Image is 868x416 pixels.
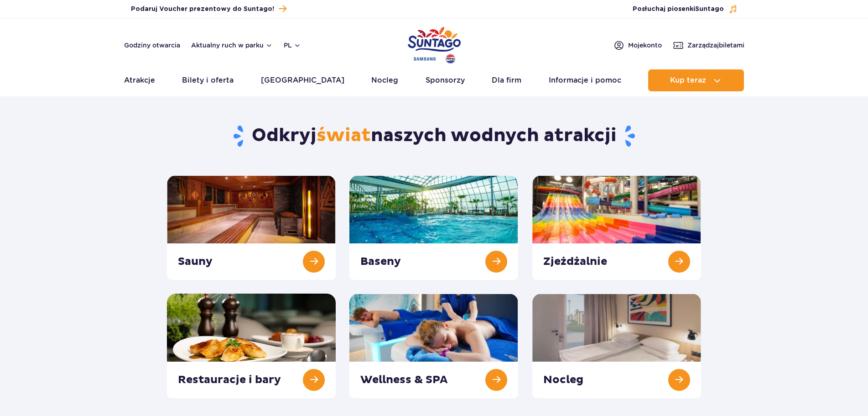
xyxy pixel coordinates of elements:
[628,41,662,50] span: Moje konto
[426,69,465,91] a: Sponsorzy
[317,124,371,147] span: świat
[492,69,521,91] a: Dla firm
[131,3,286,15] a: Podaruj Voucher prezentowy do Suntago!
[670,76,706,84] span: Kup teraz
[687,41,744,50] span: Zarządzaj biletami
[673,40,744,51] a: Zarządzajbiletami
[124,41,180,50] a: Godziny otwarcia
[371,69,398,91] a: Nocleg
[613,40,662,51] a: Mojekonto
[648,69,744,91] button: Kup teraz
[124,69,155,91] a: Atrakcje
[131,5,274,14] span: Podaruj Voucher prezentowy do Suntago!
[408,23,461,65] a: Park of Poland
[182,69,234,91] a: Bilety i oferta
[284,41,301,50] button: pl
[633,5,738,14] button: Posłuchaj piosenkiSuntago
[695,6,724,12] span: Suntago
[633,5,724,14] span: Posłuchaj piosenki
[167,124,701,148] h1: Odkryj naszych wodnych atrakcji
[261,69,344,91] a: [GEOGRAPHIC_DATA]
[549,69,621,91] a: Informacje i pomoc
[191,42,273,49] button: Aktualny ruch w parku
